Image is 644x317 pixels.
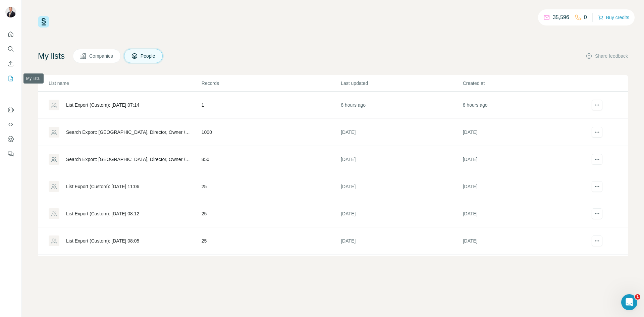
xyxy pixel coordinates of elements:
[5,43,16,55] button: Search
[201,119,340,146] td: 1000
[341,80,462,87] p: Last updated
[38,16,49,28] img: Surfe Logo
[5,28,16,40] button: Quick start
[553,13,569,21] p: 35,596
[5,118,16,130] button: Use Surfe API
[463,92,584,119] td: 8 hours ago
[340,92,462,119] td: 8 hours ago
[201,255,340,282] td: 25
[5,72,16,85] button: My lists
[592,235,602,246] button: actions
[66,156,190,163] div: Search Export: [GEOGRAPHIC_DATA], Director, Owner / Partner, [GEOGRAPHIC_DATA], Business Consulti...
[5,58,16,70] button: Enrich CSV
[340,173,462,200] td: [DATE]
[5,148,16,160] button: Feedback
[66,129,190,136] div: Search Export: [GEOGRAPHIC_DATA], Director, Owner / Partner, [GEOGRAPHIC_DATA], Business Consulti...
[201,146,340,173] td: 850
[463,227,584,255] td: [DATE]
[202,80,340,87] p: Records
[463,255,584,282] td: [DATE]
[621,294,637,310] iframe: Intercom live chat
[5,7,16,17] img: Avatar
[463,80,584,87] p: Created at
[340,255,462,282] td: [DATE]
[89,53,114,59] span: Companies
[340,227,462,255] td: [DATE]
[592,127,602,138] button: actions
[586,53,628,59] button: Share feedback
[66,237,139,244] div: List Export (Custom): [DATE] 08:05
[463,173,584,200] td: [DATE]
[201,92,340,119] td: 1
[66,183,139,190] div: List Export (Custom): [DATE] 11:06
[141,53,156,59] span: People
[598,13,629,22] button: Buy credits
[201,173,340,200] td: 25
[340,119,462,146] td: [DATE]
[635,294,640,300] span: 1
[592,208,602,219] button: actions
[463,146,584,173] td: [DATE]
[5,133,16,145] button: Dashboard
[584,13,587,21] p: 0
[49,80,201,87] p: List name
[592,181,602,192] button: actions
[340,200,462,227] td: [DATE]
[201,227,340,255] td: 25
[340,146,462,173] td: [DATE]
[66,102,139,108] div: List Export (Custom): [DATE] 07:14
[463,119,584,146] td: [DATE]
[592,100,602,110] button: actions
[201,200,340,227] td: 25
[5,104,16,116] button: Use Surfe on LinkedIn
[463,200,584,227] td: [DATE]
[66,210,139,217] div: List Export (Custom): [DATE] 08:12
[592,154,602,165] button: actions
[38,51,65,61] h4: My lists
